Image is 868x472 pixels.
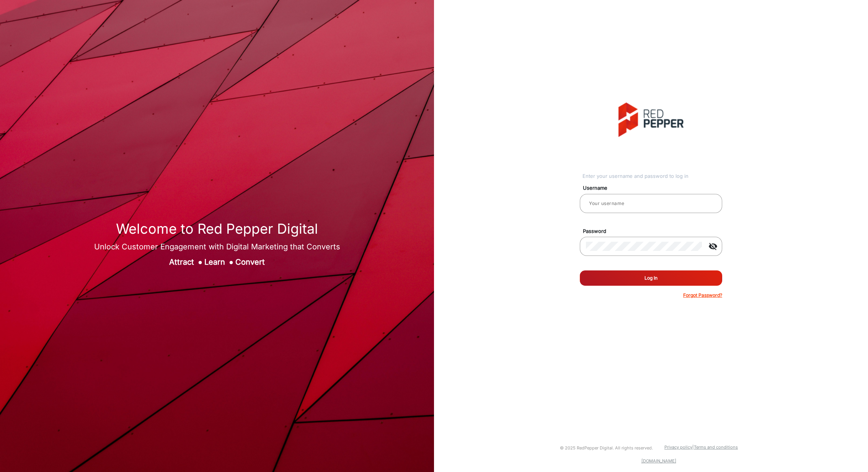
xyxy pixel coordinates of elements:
[229,257,233,267] span: ●
[683,292,722,299] p: Forgot Password?
[580,270,722,286] button: Log In
[577,228,731,235] mat-label: Password
[664,444,692,450] a: Privacy policy
[198,257,202,267] span: ●
[586,199,716,208] input: Your username
[694,444,738,450] a: Terms and conditions
[94,221,340,237] h1: Welcome to Red Pepper Digital
[94,256,340,268] div: Attract Learn Convert
[618,103,684,137] img: vmg-logo
[577,184,731,192] mat-label: Username
[94,241,340,252] div: Unlock Customer Engagement with Digital Marketing that Converts
[641,458,676,464] a: [DOMAIN_NAME]
[704,242,722,251] mat-icon: visibility_off
[582,173,722,180] div: Enter your username and password to log in
[692,444,694,450] a: |
[560,445,653,451] small: © 2025 RedPepper Digital. All rights reserved.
